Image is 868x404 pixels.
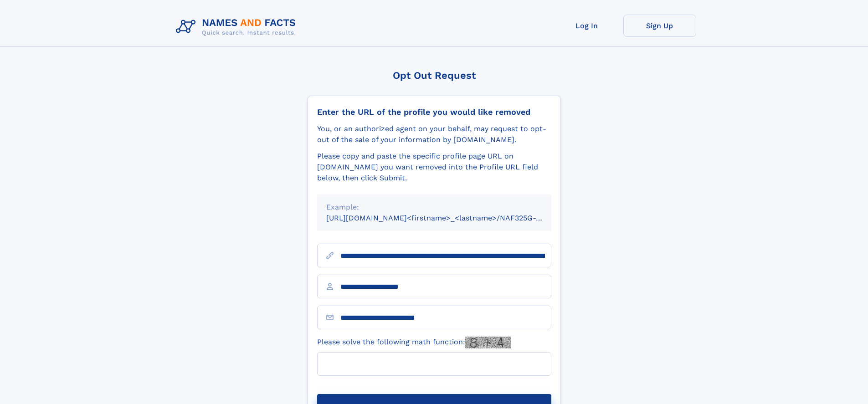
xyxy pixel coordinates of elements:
div: Please copy and paste the specific profile page URL on [DOMAIN_NAME] you want removed into the Pr... [317,151,551,184]
label: Please solve the following math function: [317,337,511,348]
div: Example: [326,202,542,213]
div: Enter the URL of the profile you would like removed [317,107,551,117]
small: [URL][DOMAIN_NAME]<firstname>_<lastname>/NAF325G-xxxxxxxx [326,214,569,222]
img: Logo Names and Facts [172,15,303,39]
div: You, or an authorized agent on your behalf, may request to opt-out of the sale of your informatio... [317,123,551,145]
a: Log In [550,15,623,37]
a: Sign Up [623,15,696,37]
div: Opt Out Request [308,70,561,81]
